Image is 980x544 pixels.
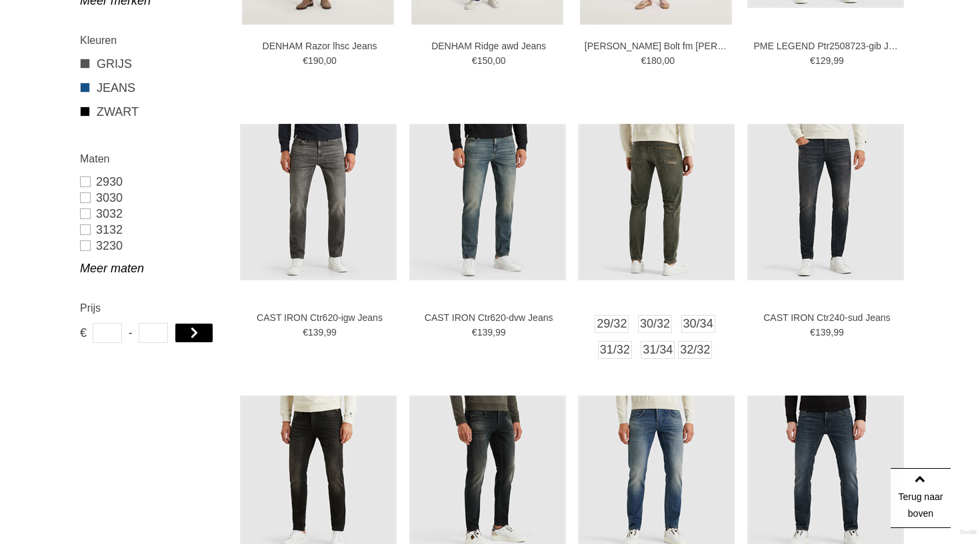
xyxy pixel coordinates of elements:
[495,327,506,338] span: 99
[585,40,731,52] a: [PERSON_NAME] Bolt fm [PERSON_NAME]
[495,55,506,66] span: 00
[641,55,646,66] span: €
[80,222,223,238] a: 3132
[595,315,629,333] a: 29/32
[247,312,393,324] a: CAST IRON Ctr620-igw Jeans
[326,55,337,66] span: 00
[80,103,223,121] a: ZWART
[681,315,715,333] a: 30/34
[493,55,495,66] span: ,
[415,40,562,52] a: DENHAM Ridge awd Jeans
[493,327,495,338] span: ,
[638,315,672,333] a: 30/32
[477,55,493,66] span: 150
[80,32,223,49] h2: Kleuren
[240,124,397,280] img: CAST IRON Ctr620-igw Jeans
[960,524,977,541] a: Divide
[598,341,632,359] a: 31/32
[323,327,326,338] span: ,
[472,327,477,338] span: €
[326,327,337,338] span: 99
[810,55,815,66] span: €
[810,327,815,338] span: €
[80,323,86,343] span: €
[747,124,904,280] img: CAST IRON Ctr240-sud Jeans
[80,206,223,222] a: 3032
[80,55,223,73] a: GRIJS
[80,190,223,206] a: 3030
[646,55,661,66] span: 180
[80,300,223,316] h2: Prijs
[80,79,223,97] a: JEANS
[308,55,323,66] span: 190
[409,124,566,280] img: CAST IRON Ctr620-dvw Jeans
[477,327,493,338] span: 139
[662,55,665,66] span: ,
[678,341,712,359] a: 32/32
[129,323,133,343] span: -
[891,468,951,528] a: Terug naar boven
[833,327,844,338] span: 99
[80,174,223,190] a: 2930
[753,40,900,52] a: PME LEGEND Ptr2508723-gib Jeans
[472,55,477,66] span: €
[303,55,308,66] span: €
[80,238,223,254] a: 3230
[831,327,833,338] span: ,
[815,327,831,338] span: 139
[247,40,393,52] a: DENHAM Razor lhsc Jeans
[80,260,223,276] a: Meer maten
[415,312,562,324] a: CAST IRON Ctr620-dvw Jeans
[308,327,323,338] span: 139
[831,55,833,66] span: ,
[641,341,675,359] a: 31/34
[578,124,735,280] img: CAST IRON Ctr240-tgc Jeans
[815,55,831,66] span: 129
[80,150,223,167] h2: Maten
[753,312,900,324] a: CAST IRON Ctr240-sud Jeans
[665,55,675,66] span: 00
[303,327,308,338] span: €
[323,55,326,66] span: ,
[833,55,844,66] span: 99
